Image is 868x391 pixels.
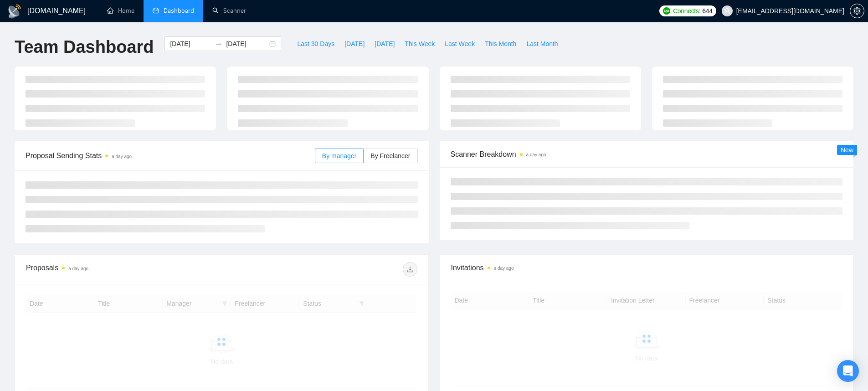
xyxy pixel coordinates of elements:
[451,149,843,160] span: Scanner Breakdown
[153,7,159,14] span: dashboard
[112,154,132,159] time: a day ago
[850,7,864,15] span: setting
[215,40,222,47] span: to
[164,7,194,15] span: Dashboard
[370,152,410,159] span: By Freelancer
[837,360,859,382] div: Open Intercom Messenger
[68,266,88,271] time: a day ago
[440,36,480,51] button: Last Week
[724,8,730,14] span: user
[400,36,440,51] button: This Week
[663,7,670,15] img: upwork-logo.png
[451,262,842,273] span: Invitations
[673,6,700,16] span: Connects:
[170,39,211,49] input: Start date
[344,39,365,49] span: [DATE]
[212,7,246,15] a: searchScanner
[841,146,853,154] span: New
[526,152,546,157] time: a day ago
[226,39,267,49] input: End date
[702,6,712,16] span: 644
[26,150,315,161] span: Proposal Sending Stats
[521,36,563,51] button: Last Month
[26,262,221,277] div: Proposals
[850,7,864,15] a: setting
[445,39,475,49] span: Last Week
[526,39,558,49] span: Last Month
[7,4,22,19] img: logo
[322,152,356,159] span: By manager
[480,36,521,51] button: This Month
[292,36,339,51] button: Last 30 Days
[405,39,435,49] span: This Week
[850,4,864,18] button: setting
[375,39,395,49] span: [DATE]
[485,39,516,49] span: This Month
[15,36,154,58] h1: Team Dashboard
[215,40,222,47] span: swap-right
[339,36,370,51] button: [DATE]
[494,266,514,271] time: a day ago
[370,36,400,51] button: [DATE]
[297,39,334,49] span: Last 30 Days
[107,7,134,15] a: homeHome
